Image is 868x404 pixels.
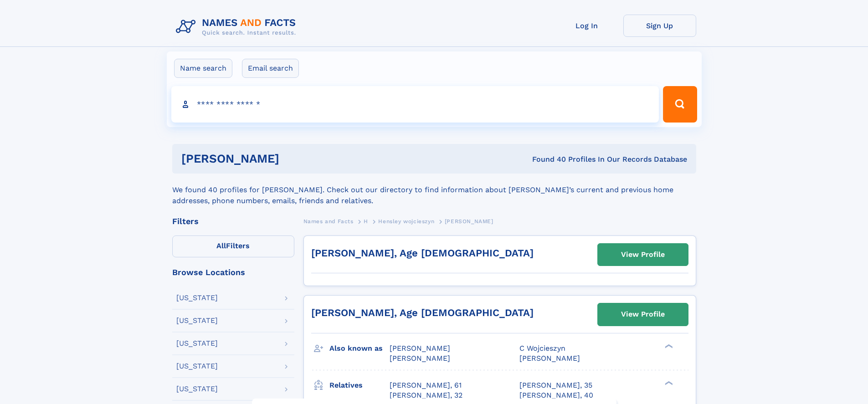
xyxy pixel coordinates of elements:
a: [PERSON_NAME], Age [DEMOGRAPHIC_DATA] [311,307,534,318]
a: [PERSON_NAME], 35 [519,380,592,390]
span: All [216,241,226,250]
a: View Profile [598,244,688,266]
div: [US_STATE] [176,340,218,347]
label: Email search [242,59,299,78]
button: Search Button [663,86,697,123]
div: [US_STATE] [176,294,218,302]
div: We found 40 profiles for [PERSON_NAME]. Check out our directory to find information about [PERSON... [172,174,696,206]
div: Found 40 Profiles In Our Records Database [406,154,687,164]
a: View Profile [598,303,688,325]
a: Names and Facts [303,215,354,227]
h3: Relatives [329,378,390,393]
a: Log In [550,15,623,37]
a: [PERSON_NAME], 32 [390,390,462,400]
a: Hensley wojcieszyn [378,215,434,227]
div: Filters [172,217,294,225]
div: ❯ [663,380,673,386]
span: [PERSON_NAME] [390,354,450,363]
span: [PERSON_NAME] [390,344,450,353]
div: [US_STATE] [176,317,218,324]
div: View Profile [621,304,665,325]
label: Filters [172,235,294,257]
div: View Profile [621,244,665,265]
div: Browse Locations [172,268,294,276]
h1: [PERSON_NAME] [181,153,406,164]
img: Logo Names and Facts [172,15,303,39]
a: [PERSON_NAME], Age [DEMOGRAPHIC_DATA] [311,247,534,259]
span: Hensley wojcieszyn [378,218,434,225]
span: [PERSON_NAME] [519,354,580,363]
div: [US_STATE] [176,363,218,370]
span: [PERSON_NAME] [445,218,493,225]
h3: Also known as [329,341,390,356]
span: C Wojcieszyn [519,344,565,353]
label: Name search [174,59,232,78]
input: search input [171,86,659,123]
div: [US_STATE] [176,385,218,393]
a: Sign Up [623,15,696,37]
a: H [364,215,368,227]
a: [PERSON_NAME], 61 [390,380,462,390]
div: ❯ [663,343,673,349]
a: [PERSON_NAME], 40 [519,390,593,400]
span: H [364,218,368,225]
